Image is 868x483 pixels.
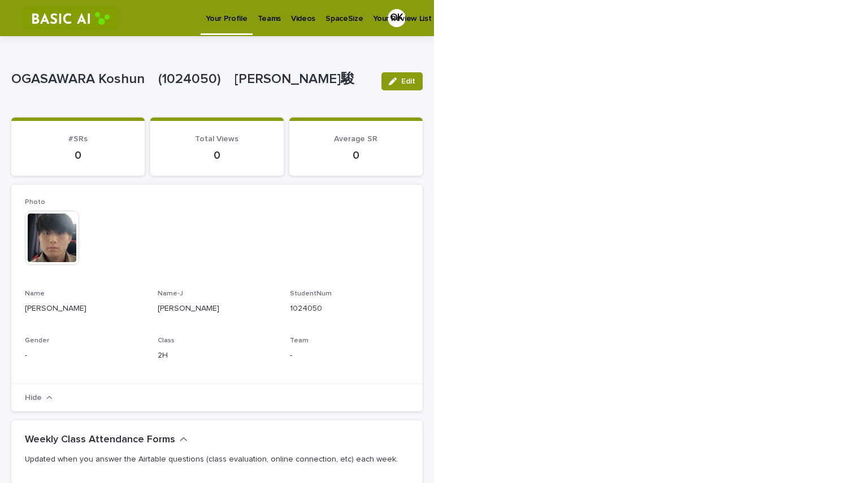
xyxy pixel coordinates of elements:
[290,350,409,362] p: -
[401,77,415,85] span: Edit
[68,135,88,143] span: #SRs
[25,454,405,464] p: Updated when you answer the Airtable questions (class evaluation, online connection, etc) each week.
[25,303,144,315] p: [PERSON_NAME]
[381,72,423,90] button: Edit
[290,303,409,315] p: 1024050
[25,350,144,362] p: -
[195,135,238,143] span: Total Views
[25,199,45,206] span: Photo
[158,350,277,362] p: 2H
[11,71,372,88] p: OGASAWARA Koshun (1024050) [PERSON_NAME]駿
[303,149,409,162] p: 0
[25,290,45,297] span: Name
[290,337,309,344] span: Team
[25,394,53,402] button: Hide
[25,434,188,446] button: Weekly Class Attendance Forms
[23,7,119,29] img: RtIB8pj2QQiOZo6waziI
[158,337,175,344] span: Class
[334,135,377,143] span: Average SR
[164,149,270,162] p: 0
[158,290,183,297] span: Name-J
[25,434,175,446] h2: Weekly Class Attendance Forms
[25,337,49,344] span: Gender
[158,303,277,315] p: [PERSON_NAME]
[25,149,131,162] p: 0
[290,290,332,297] span: StudentNum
